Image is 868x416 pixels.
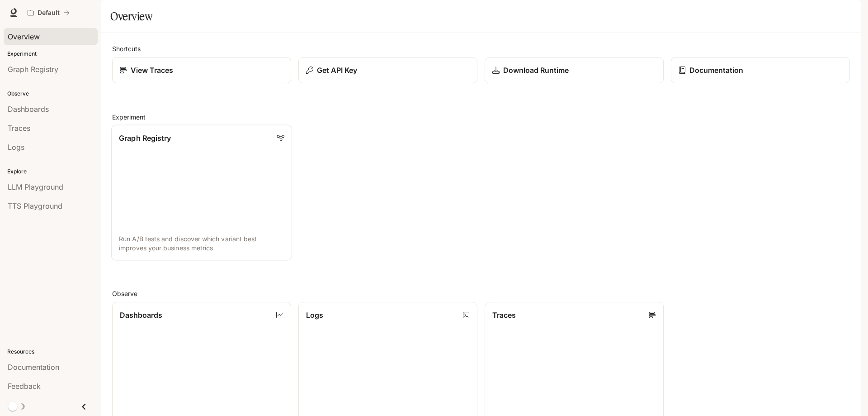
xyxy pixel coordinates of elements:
h2: Shortcuts [112,44,850,53]
h2: Observe [112,289,850,298]
a: Graph RegistryRun A/B tests and discover which variant best improves your business metrics [111,125,292,261]
a: Documentation [671,57,850,83]
p: Download Runtime [503,65,569,76]
h1: Overview [110,7,152,25]
a: Download Runtime [485,57,664,83]
h2: Experiment [112,112,850,122]
p: Default [38,9,60,17]
p: View Traces [131,65,173,76]
p: Documentation [689,65,743,76]
p: Logs [306,310,323,320]
button: Get API Key [298,57,477,83]
p: Traces [492,310,516,320]
p: Get API Key [317,65,357,76]
p: Dashboards [120,310,162,320]
p: Graph Registry [119,133,171,143]
p: Run A/B tests and discover which variant best improves your business metrics [119,234,284,253]
a: View Traces [112,57,291,83]
button: All workspaces [24,4,74,22]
